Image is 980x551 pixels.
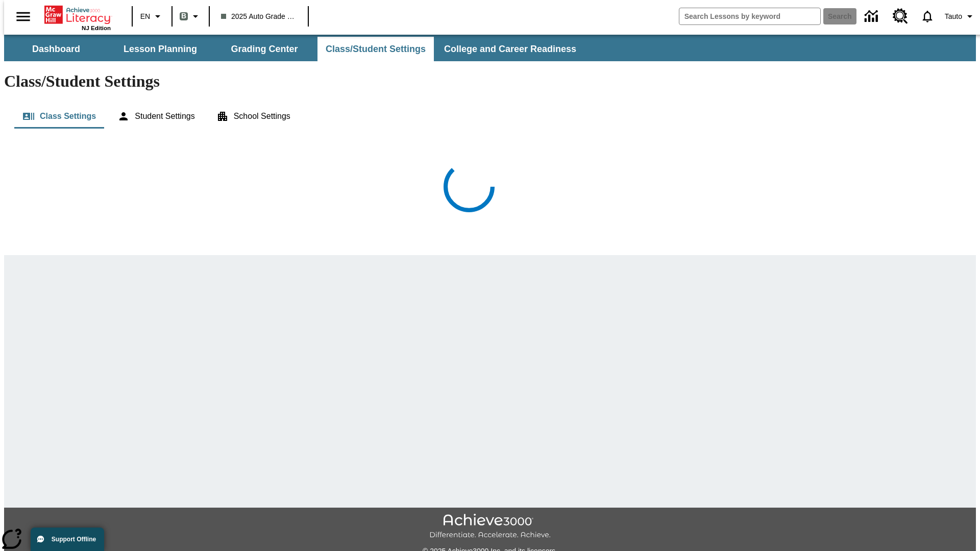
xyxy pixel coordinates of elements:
a: Data Center [859,3,887,31]
span: B [181,10,186,22]
span: Tauto [945,11,962,22]
div: SubNavbar [4,37,585,61]
button: Student Settings [109,104,203,129]
span: 2025 Auto Grade 1 B [221,11,297,22]
div: Class/Student Settings [14,104,966,129]
button: Language: EN, Select a language [136,7,168,26]
span: Support Offline [52,536,96,543]
button: Profile/Settings [941,7,980,26]
div: SubNavbar [4,35,976,61]
div: Home [44,4,111,31]
button: Dashboard [5,37,107,61]
span: NJ Edition [82,25,111,31]
img: Achieve3000 Differentiate Accelerate Achieve [429,514,551,540]
input: search field [679,8,820,24]
span: EN [140,11,150,22]
button: Support Offline [31,528,104,551]
button: School Settings [208,104,299,129]
button: College and Career Readiness [436,37,584,61]
button: Boost Class color is gray green. Change class color [176,7,206,26]
button: Open side menu [8,2,38,32]
button: Grading Center [213,37,315,61]
a: Resource Center, Will open in new tab [887,3,914,30]
a: Home [44,5,111,25]
a: Notifications [914,3,941,30]
button: Lesson Planning [109,37,211,61]
h1: Class/Student Settings [4,72,976,91]
button: Class/Student Settings [317,37,434,61]
button: Class Settings [14,104,104,129]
